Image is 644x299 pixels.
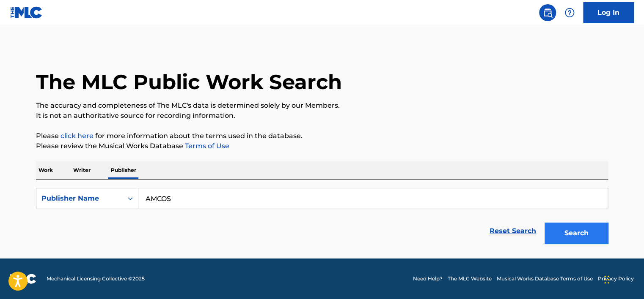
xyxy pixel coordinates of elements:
[542,8,553,18] img: search
[564,8,575,18] img: help
[36,69,342,95] h1: The MLC Public Work Search
[485,222,540,240] a: Reset Search
[61,132,94,140] a: click here
[36,111,608,121] p: It is not an authoritative source for recording information.
[71,161,93,179] p: Writer
[604,267,609,292] div: টেনে আনুন
[36,188,608,248] form: Search Form
[36,131,608,141] p: Please for more information about the terms used in the database.
[10,274,36,284] img: logo
[41,193,118,204] div: Publisher Name
[583,2,634,23] a: Log In
[497,275,593,283] a: Musical Works Database Terms of Use
[545,223,608,244] button: Search
[36,141,608,151] p: Please review the Musical Works Database
[598,275,634,283] a: Privacy Policy
[448,275,492,283] a: The MLC Website
[10,6,43,19] img: MLC Logo
[36,161,55,179] p: Work
[183,142,229,150] a: Terms of Use
[36,101,608,111] p: The accuracy and completeness of The MLC's data is determined solely by our Members.
[108,161,139,179] p: Publisher
[413,275,443,283] a: Need Help?
[561,4,578,21] div: Help
[539,4,556,21] a: Public Search
[47,275,145,283] span: Mechanical Licensing Collective © 2025
[602,258,644,299] iframe: Chat Widget
[602,258,644,299] div: চ্যাট উইজেট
